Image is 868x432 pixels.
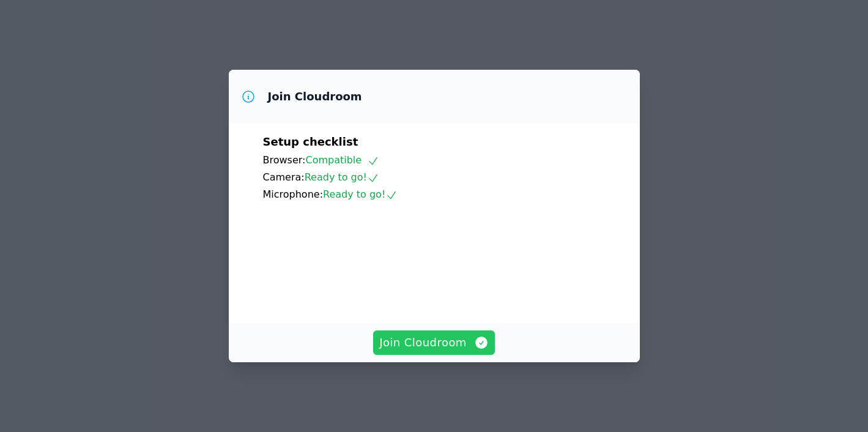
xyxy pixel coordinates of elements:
span: Ready to go! [305,171,379,183]
span: Camera: [263,171,305,183]
span: Browser: [263,154,306,166]
h3: Join Cloudroom [268,89,362,104]
span: Join Cloudroom [379,334,489,351]
span: Microphone: [263,188,324,200]
span: Compatible [305,154,379,166]
span: Setup checklist [263,135,358,148]
span: Ready to go! [323,188,398,200]
button: Join Cloudroom [373,330,495,355]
